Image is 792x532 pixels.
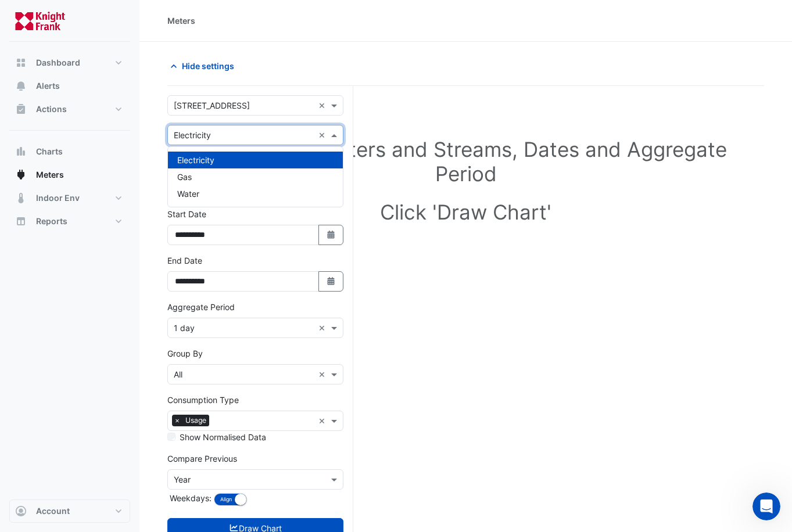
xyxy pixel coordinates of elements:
[36,146,63,157] span: Charts
[326,230,336,240] fa-icon: Select Date
[167,394,239,406] label: Consumption Type
[9,98,130,121] button: Actions
[182,415,209,426] span: Usage
[318,322,328,334] span: Clear
[167,15,195,27] div: Meters
[9,140,130,163] button: Charts
[167,492,212,504] label: Weekdays:
[752,493,780,520] iframe: Intercom live chat
[36,103,67,115] span: Actions
[167,301,235,313] label: Aggregate Period
[318,368,328,380] span: Clear
[15,57,27,69] app-icon: Dashboard
[15,169,27,181] app-icon: Meters
[9,186,130,210] button: Indoor Env
[167,146,343,207] ng-dropdown-panel: Options list
[167,56,242,76] button: Hide settings
[167,452,237,465] label: Compare Previous
[186,137,746,186] h1: Select Site, Meters and Streams, Dates and Aggregate Period
[15,192,27,204] app-icon: Indoor Env
[186,200,746,224] h1: Click 'Draw Chart'
[36,505,70,517] span: Account
[36,192,80,204] span: Indoor Env
[36,215,67,227] span: Reports
[15,215,27,227] app-icon: Reports
[36,57,80,69] span: Dashboard
[167,208,206,220] label: Start Date
[9,210,130,233] button: Reports
[318,129,328,141] span: Clear
[172,415,182,426] span: ×
[318,415,328,427] span: Clear
[9,51,130,74] button: Dashboard
[167,347,203,360] label: Group By
[182,60,234,72] span: Hide settings
[14,9,66,33] img: Company Logo
[36,169,64,181] span: Meters
[15,103,27,115] app-icon: Actions
[177,172,192,182] span: Gas
[9,74,130,98] button: Alerts
[177,189,199,199] span: Water
[177,155,214,165] span: Electricity
[180,431,266,443] label: Show Normalised Data
[318,99,328,112] span: Clear
[15,80,27,92] app-icon: Alerts
[9,499,130,523] button: Account
[9,163,130,186] button: Meters
[36,80,60,92] span: Alerts
[326,276,336,286] fa-icon: Select Date
[167,254,202,267] label: End Date
[15,146,27,157] app-icon: Charts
